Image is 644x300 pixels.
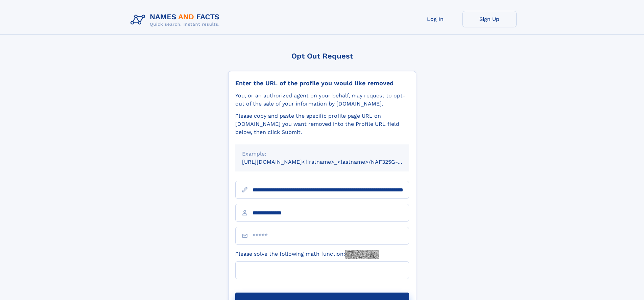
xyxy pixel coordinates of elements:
label: Please solve the following math function: [235,250,379,259]
small: [URL][DOMAIN_NAME]<firstname>_<lastname>/NAF325G-xxxxxxxx [242,159,422,165]
div: Opt Out Request [228,52,416,60]
div: Please copy and paste the specific profile page URL on [DOMAIN_NAME] you want removed into the Pr... [235,112,409,136]
img: Logo Names and Facts [128,11,225,29]
div: You, or an authorized agent on your behalf, may request to opt-out of the sale of your informatio... [235,92,409,108]
div: Example: [242,150,402,158]
a: Sign Up [462,11,517,27]
div: Enter the URL of the profile you would like removed [235,79,409,87]
a: Log In [408,11,462,27]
